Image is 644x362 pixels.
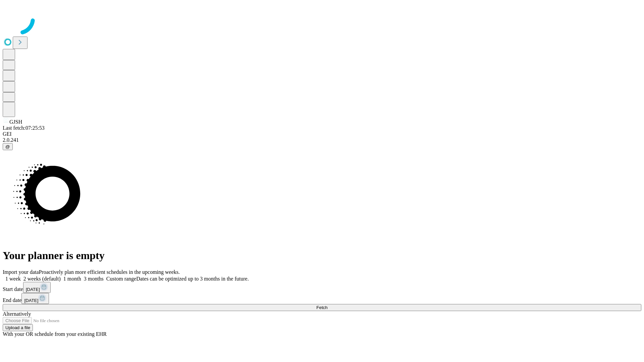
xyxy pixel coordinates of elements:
[3,131,641,137] div: GEI
[26,287,40,292] span: [DATE]
[3,293,641,304] div: End date
[39,269,180,275] span: Proactively plan more efficient schedules in the upcoming weeks.
[3,249,641,262] h1: Your planner is empty
[3,143,13,150] button: @
[5,276,21,282] span: 1 week
[136,276,249,282] span: Dates can be optimized up to 3 months in the future.
[24,298,38,303] span: [DATE]
[3,282,641,293] div: Start date
[21,293,49,304] button: [DATE]
[63,276,81,282] span: 1 month
[3,311,31,317] span: Alternatively
[3,269,39,275] span: Import your data
[23,276,61,282] span: 2 weeks (default)
[3,125,45,131] span: Last fetch: 07:25:53
[3,331,107,337] span: With your OR schedule from your existing EHR
[3,304,641,311] button: Fetch
[23,282,51,293] button: [DATE]
[106,276,136,282] span: Custom range
[5,144,10,149] span: @
[3,324,33,331] button: Upload a file
[84,276,104,282] span: 3 months
[9,119,22,125] span: GJSH
[316,305,327,310] span: Fetch
[3,137,641,143] div: 2.0.241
